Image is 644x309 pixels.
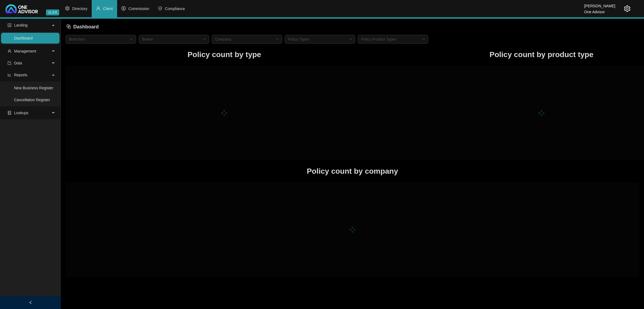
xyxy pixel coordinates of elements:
a: Dashboard [14,36,33,40]
div: [PERSON_NAME] [584,1,615,7]
span: safety [158,6,162,11]
span: line-chart [8,73,11,77]
span: Landing [14,23,28,27]
span: user [96,6,100,11]
span: dollar [121,6,126,11]
span: Client [103,6,113,11]
span: Data [14,61,22,65]
span: import [8,61,11,65]
span: Management [14,49,36,53]
a: Cancellation Register [14,98,50,102]
span: profile [8,23,11,27]
div: One Advisor [584,7,615,13]
span: setting [65,6,70,11]
span: Lookups [14,111,28,115]
img: 2df55531c6924b55f21c4cf5d4484680-logo-light.svg [5,4,38,13]
span: Compliance [165,6,185,11]
span: database [8,111,11,115]
span: setting [624,5,630,12]
span: Directory [72,6,87,11]
span: Dashboard [73,24,99,29]
span: Commission [128,6,149,11]
span: Reports [14,73,27,77]
h1: Policy count by company [66,165,639,177]
span: block [66,24,71,29]
span: v1.9.6 [46,9,59,15]
a: New Business Register [14,86,53,90]
span: left [29,301,32,304]
span: user [8,49,11,53]
h1: Policy count by type [66,49,383,61]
